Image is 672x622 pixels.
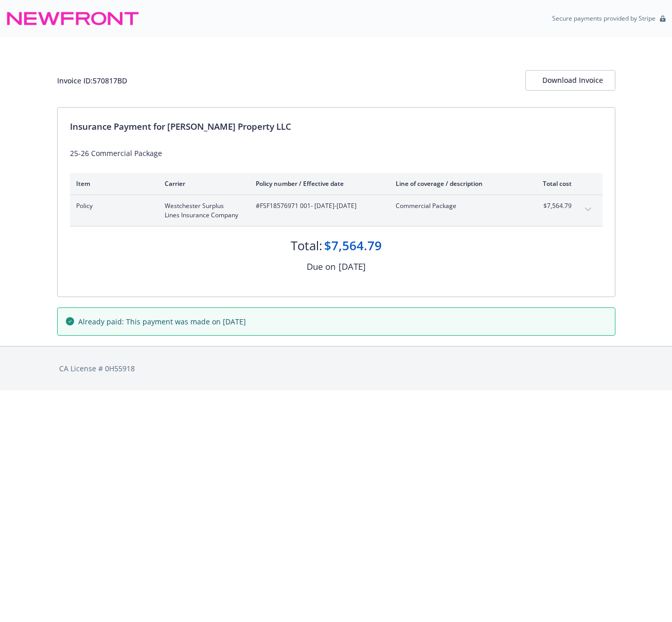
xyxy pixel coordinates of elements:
[339,260,366,273] div: [DATE]
[70,195,603,226] div: PolicyWestchester Surplus Lines Insurance Company#FSF18576971 001- [DATE]-[DATE]Commercial Packag...
[542,71,598,90] div: Download Invoice
[59,363,613,374] div: CA License # 0H55918
[256,201,379,211] span: #FSF18576971 001 - [DATE]-[DATE]
[580,201,596,218] button: expand content
[57,75,127,86] div: Invoice ID: 570817BD
[396,201,517,211] span: Commercial Package
[70,120,603,133] div: Insurance Payment for [PERSON_NAME] Property LLC
[324,237,382,254] div: $7,564.79
[165,201,239,220] span: Westchester Surplus Lines Insurance Company
[525,70,615,91] button: Download Invoice
[256,179,379,188] div: Policy number / Effective date
[533,179,572,188] div: Total cost
[291,237,322,254] div: Total:
[552,14,656,23] p: Secure payments provided by Stripe
[76,201,148,211] span: Policy
[165,179,239,188] div: Carrier
[78,316,246,327] span: Already paid: This payment was made on [DATE]
[70,148,603,159] div: 25-26 Commercial Package
[307,260,335,273] div: Due on
[396,179,517,188] div: Line of coverage / description
[76,179,148,188] div: Item
[533,201,572,211] span: $7,564.79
